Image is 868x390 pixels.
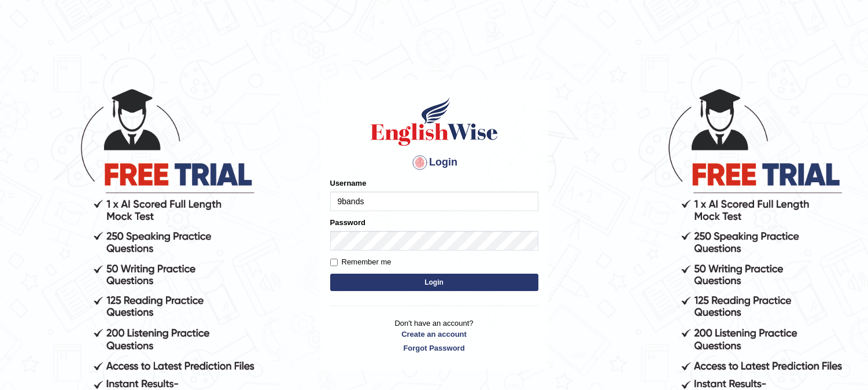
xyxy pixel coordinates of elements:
a: Create an account [330,329,538,340]
label: Password [330,217,365,228]
p: Don't have an account? [330,318,538,354]
h4: Login [330,153,538,172]
label: Remember me [330,256,391,268]
input: Remember me [330,259,338,266]
img: Logo of English Wise sign in for intelligent practice with AI [368,95,500,148]
a: Forgot Password [330,343,538,354]
label: Username [330,178,367,189]
button: Login [330,274,538,291]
